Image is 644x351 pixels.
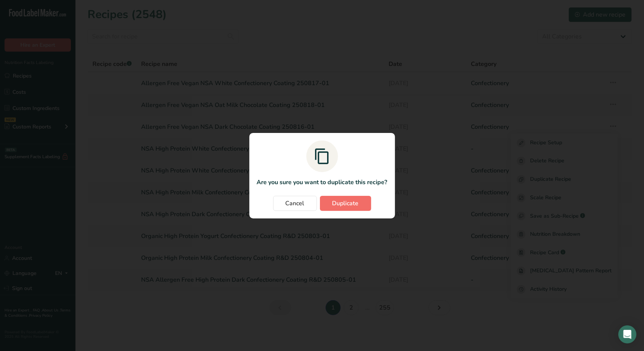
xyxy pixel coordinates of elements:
p: Are you sure you want to duplicate this recipe? [257,178,387,187]
button: Cancel [273,196,317,211]
span: Duplicate [332,199,359,208]
div: Open Intercom Messenger [618,325,636,343]
button: Duplicate [320,196,371,211]
span: Cancel [286,199,304,208]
